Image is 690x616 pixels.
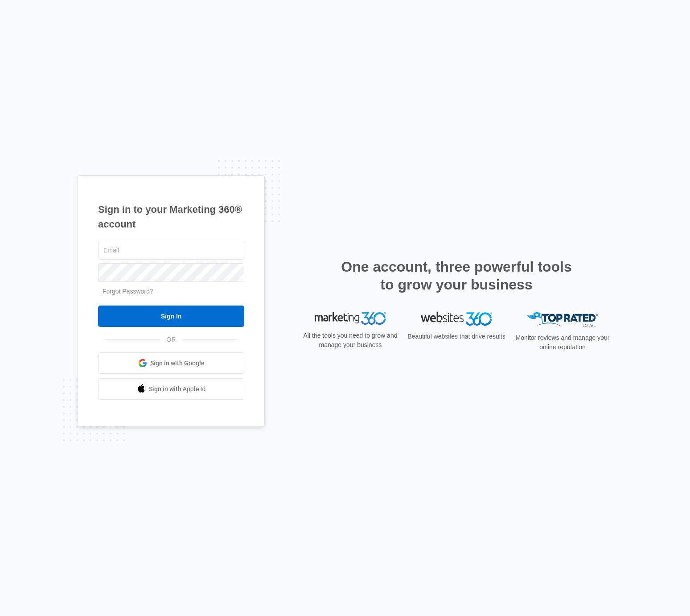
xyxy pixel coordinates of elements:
p: All the tools you need to grow and manage your business [300,331,400,350]
p: Beautiful websites that drive results [407,332,506,341]
span: Sign in with Apple Id [149,384,206,394]
h1: Sign in to your Marketing 360® account [98,202,244,232]
p: Monitor reviews and manage your online reputation [513,333,612,352]
img: Marketing 360 [315,312,386,325]
span: OR [160,335,182,344]
a: Forgot Password? [103,288,153,295]
input: Email [98,241,244,260]
img: Websites 360 [421,312,492,325]
input: Sign In [98,306,244,327]
h2: One account, three powerful tools to grow your business [338,258,575,294]
img: Top Rated Local [527,312,598,327]
a: Sign in with Apple Id [98,378,244,400]
span: Sign in with Google [150,359,205,368]
a: Sign in with Google [98,352,244,374]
